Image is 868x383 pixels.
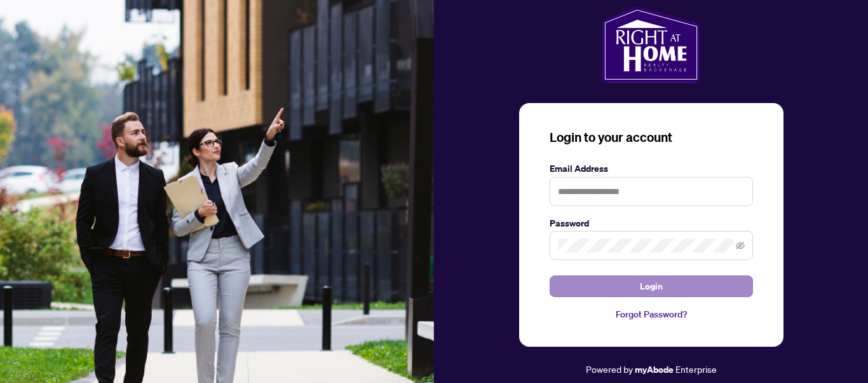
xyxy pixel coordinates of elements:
[736,241,745,250] span: eye-invisible
[586,363,633,375] span: Powered by
[602,6,700,83] img: ma-logo
[550,129,753,146] h3: Login to your account
[550,307,753,321] a: Forgot Password?
[550,275,753,297] button: Login
[675,363,717,375] span: Enterprise
[550,162,753,176] label: Email Address
[550,216,753,230] label: Password
[640,276,663,296] span: Login
[635,363,674,377] a: myAbode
